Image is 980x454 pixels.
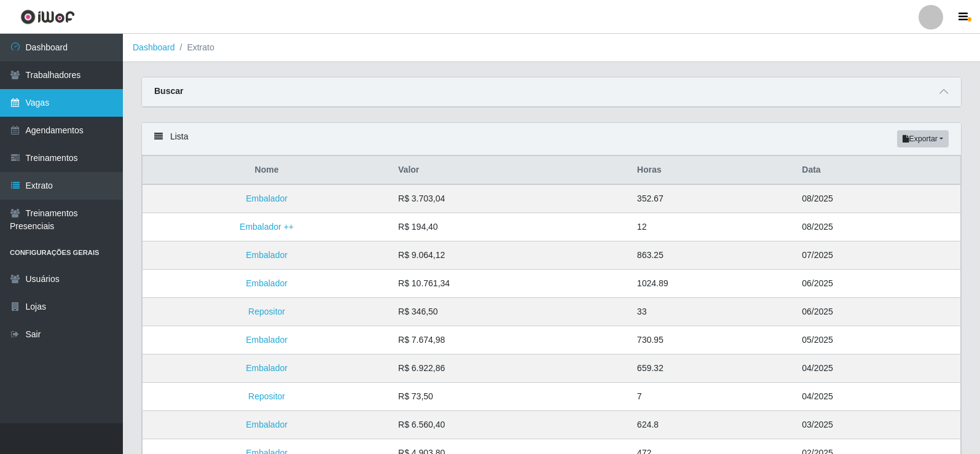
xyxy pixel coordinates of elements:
th: Data [794,156,960,185]
a: Embalador [246,194,288,203]
a: Repositor [248,391,285,401]
a: Embalador [246,420,288,429]
td: 07/2025 [794,241,960,270]
td: R$ 346,50 [391,298,630,326]
td: 7 [630,383,794,411]
nav: breadcrumb [123,34,980,62]
img: CoreUI Logo [20,9,75,25]
td: R$ 7.674,98 [391,326,630,354]
td: 06/2025 [794,298,960,326]
div: Lista [142,123,961,155]
a: Embalador [246,363,288,373]
th: Valor [391,156,630,185]
li: Extrato [175,41,214,54]
td: 05/2025 [794,326,960,354]
td: 08/2025 [794,213,960,241]
td: 04/2025 [794,383,960,411]
a: Repositor [248,307,285,316]
td: 624.8 [630,411,794,439]
button: Exportar [897,130,949,147]
td: 04/2025 [794,354,960,383]
a: Embalador [246,335,288,345]
td: 33 [630,298,794,326]
td: 863.25 [630,241,794,270]
td: R$ 9.064,12 [391,241,630,270]
td: 730.95 [630,326,794,354]
td: R$ 6.560,40 [391,411,630,439]
td: R$ 194,40 [391,213,630,241]
td: R$ 6.922,86 [391,354,630,383]
td: 03/2025 [794,411,960,439]
a: Embalador ++ [240,222,294,232]
td: 12 [630,213,794,241]
td: 1024.89 [630,270,794,298]
a: Dashboard [133,42,175,52]
td: R$ 3.703,04 [391,184,630,213]
td: R$ 10.761,34 [391,270,630,298]
td: 352.67 [630,184,794,213]
th: Nome [143,156,391,185]
a: Embalador [246,250,288,260]
td: R$ 73,50 [391,383,630,411]
td: 659.32 [630,354,794,383]
strong: Buscar [154,86,183,96]
td: 06/2025 [794,270,960,298]
td: 08/2025 [794,184,960,213]
a: Embalador [246,278,288,288]
th: Horas [630,156,794,185]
